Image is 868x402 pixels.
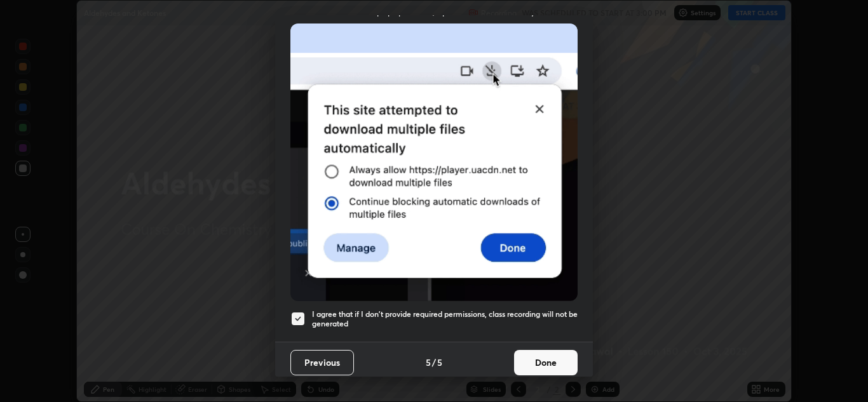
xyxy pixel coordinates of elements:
[290,350,354,375] button: Previous
[426,356,431,369] h4: 5
[290,23,578,301] img: downloads-permission-blocked.gif
[312,309,578,329] h5: I agree that if I don't provide required permissions, class recording will not be generated
[514,350,578,375] button: Done
[432,356,436,369] h4: /
[437,356,442,369] h4: 5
